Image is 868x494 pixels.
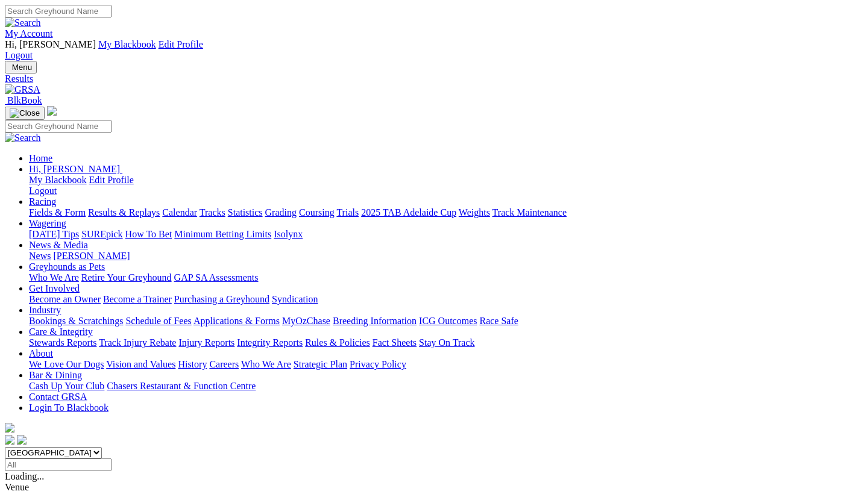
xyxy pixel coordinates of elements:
a: Who We Are [241,359,291,369]
a: Rules & Policies [305,337,370,348]
button: Toggle navigation [5,61,37,73]
a: Weights [459,207,490,217]
a: My Blackbook [98,39,156,49]
button: Toggle navigation [5,107,45,120]
a: Bookings & Scratchings [29,316,123,326]
a: Logout [29,186,57,196]
a: Home [29,153,52,163]
div: Get Involved [29,294,863,305]
a: Stewards Reports [29,337,96,348]
a: Calendar [162,207,197,217]
img: twitter.svg [17,435,27,445]
a: Racing [29,196,56,207]
a: Edit Profile [89,175,134,185]
span: BlkBook [7,95,42,105]
a: Results & Replays [88,207,160,217]
a: Greyhounds as Pets [29,261,105,272]
a: My Blackbook [29,175,87,185]
a: Bar & Dining [29,370,82,380]
a: Become an Owner [29,294,101,304]
a: Track Maintenance [492,207,567,217]
a: Become a Trainer [103,294,172,304]
div: Wagering [29,229,863,240]
a: Hi, [PERSON_NAME] [29,164,122,174]
a: News [29,251,51,261]
span: Hi, [PERSON_NAME] [29,164,120,174]
a: Integrity Reports [237,337,303,348]
a: Applications & Forms [193,316,280,326]
div: Industry [29,316,863,327]
a: Care & Integrity [29,327,93,337]
a: Privacy Policy [350,359,406,369]
img: logo-grsa-white.png [5,423,14,433]
a: Careers [209,359,239,369]
a: About [29,348,53,358]
a: Results [5,73,863,84]
a: Coursing [299,207,335,217]
a: Breeding Information [333,316,417,326]
a: Wagering [29,218,66,228]
a: Contact GRSA [29,392,87,402]
a: [DATE] Tips [29,229,79,239]
a: BlkBook [5,95,42,105]
div: Care & Integrity [29,337,863,348]
div: Hi, [PERSON_NAME] [29,175,863,196]
a: Retire Your Greyhound [81,272,172,283]
a: We Love Our Dogs [29,359,104,369]
div: Bar & Dining [29,381,863,392]
div: Greyhounds as Pets [29,272,863,283]
a: Industry [29,305,61,315]
a: Vision and Values [106,359,175,369]
div: About [29,359,863,370]
img: logo-grsa-white.png [47,106,57,116]
a: Fact Sheets [373,337,417,348]
div: Racing [29,207,863,218]
a: History [178,359,207,369]
a: Syndication [272,294,318,304]
a: Injury Reports [178,337,234,348]
a: Track Injury Rebate [99,337,176,348]
a: Logout [5,50,33,60]
div: News & Media [29,251,863,261]
a: Statistics [228,207,263,217]
a: Tracks [200,207,225,217]
span: Hi, [PERSON_NAME] [5,39,96,49]
input: Search [5,5,112,17]
img: Close [10,108,40,118]
a: Get Involved [29,283,80,293]
a: How To Bet [125,229,172,239]
img: facebook.svg [5,435,14,445]
a: [PERSON_NAME] [53,251,130,261]
a: Stay On Track [419,337,474,348]
a: Isolynx [274,229,303,239]
a: 2025 TAB Adelaide Cup [361,207,456,217]
a: Purchasing a Greyhound [174,294,269,304]
span: Loading... [5,471,44,481]
a: Schedule of Fees [125,316,191,326]
a: Cash Up Your Club [29,381,104,391]
a: My Account [5,28,53,39]
a: Strategic Plan [294,359,347,369]
a: GAP SA Assessments [174,272,259,283]
a: Login To Blackbook [29,402,108,413]
a: Race Safe [479,316,518,326]
a: Minimum Betting Limits [174,229,271,239]
a: Who We Are [29,272,79,283]
a: SUREpick [81,229,122,239]
div: My Account [5,39,863,61]
img: Search [5,133,41,143]
a: Fields & Form [29,207,86,217]
img: GRSA [5,84,40,95]
a: MyOzChase [282,316,330,326]
a: Grading [265,207,297,217]
a: Edit Profile [159,39,203,49]
a: Trials [336,207,359,217]
input: Select date [5,458,112,471]
div: Venue [5,482,863,493]
img: Search [5,17,41,28]
input: Search [5,120,112,133]
a: ICG Outcomes [419,316,477,326]
span: Menu [12,63,32,72]
a: News & Media [29,240,88,250]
